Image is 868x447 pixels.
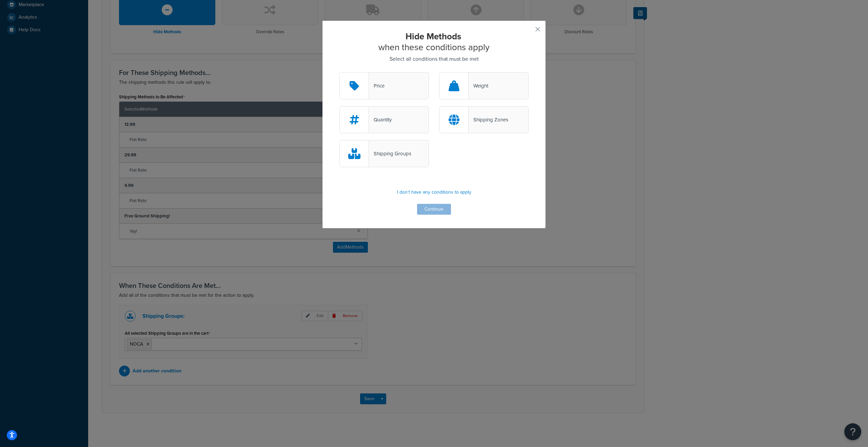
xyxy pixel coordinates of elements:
[469,115,508,124] div: Shipping Zones
[339,31,529,53] h2: when these conditions apply
[339,188,529,197] p: I don't have any conditions to apply
[369,81,384,91] div: Price
[339,54,529,64] p: Select all conditions that must be met
[369,149,411,158] div: Shipping Groups
[369,115,392,124] div: Quantity
[469,81,488,91] div: Weight
[406,30,461,43] strong: Hide Methods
